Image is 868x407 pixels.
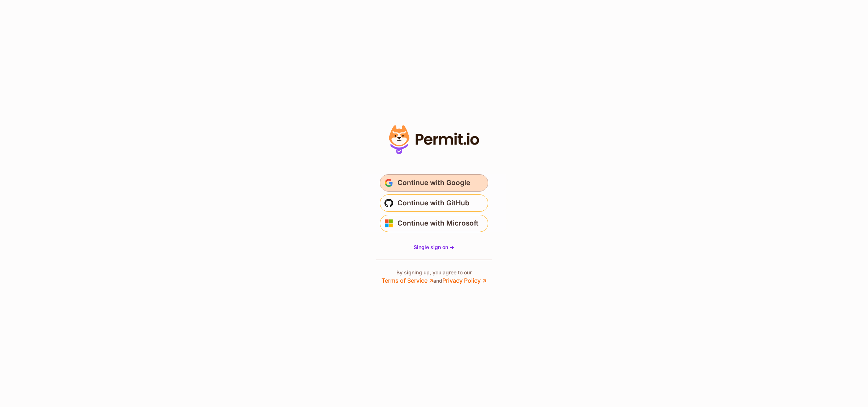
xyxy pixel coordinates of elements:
[380,215,488,232] button: Continue with Microsoft
[442,277,486,284] a: Privacy Policy ↗
[397,197,469,209] span: Continue with GitHub
[382,269,486,285] p: By signing up, you agree to our and
[380,194,488,212] button: Continue with GitHub
[414,244,454,251] a: Single sign on ->
[397,218,478,229] span: Continue with Microsoft
[382,277,433,284] a: Terms of Service ↗
[380,174,488,192] button: Continue with Google
[414,244,454,250] span: Single sign on ->
[397,177,470,189] span: Continue with Google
